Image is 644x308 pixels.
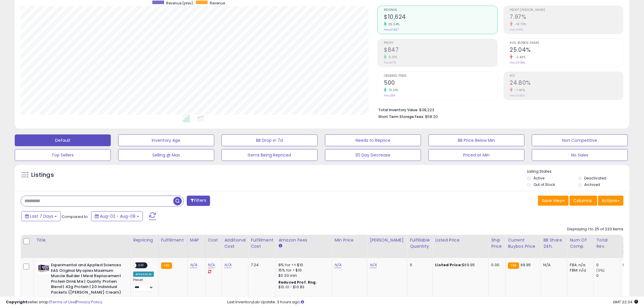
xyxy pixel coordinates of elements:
[510,94,525,97] small: Prev: 26.80%
[510,14,623,21] h2: 7.97%
[161,262,172,269] small: FBA
[30,213,53,219] span: Last 7 Days
[510,9,623,12] span: Profit [PERSON_NAME]
[435,237,486,243] div: Listed Price
[325,134,421,146] button: Needs to Reprice
[532,134,628,146] button: Non Competitive
[613,299,638,305] span: 2025-08-16 22:34 GMT
[596,268,605,273] small: (0%)
[118,149,214,161] button: Selling @ Max
[384,74,497,78] span: Ordered Items
[435,262,462,268] b: Listed Price:
[510,46,623,54] h2: 25.04%
[278,273,327,278] div: $0.30 min
[161,237,185,243] div: Fulfillment
[190,237,203,243] div: MAP
[508,237,538,249] div: Current Buybox Price
[36,237,128,243] div: Title
[100,213,136,219] span: Aug-02 - Aug-08
[387,88,398,92] small: 73.01%
[510,41,623,45] span: Avg. Buybox Share
[38,262,49,274] img: 41IDH-QYOaL._SL40_.jpg
[334,262,341,268] a: N/A
[491,262,501,268] div: 0.00
[532,149,628,161] button: No Sales
[50,299,75,305] a: Terms of Use
[278,243,282,249] small: Amazon Fees.
[384,94,395,97] small: Prev: 289
[567,227,623,232] div: Displaying 1 to 25 of 233 items
[428,149,524,161] button: Priced at Min
[573,198,592,204] span: Columns
[410,262,428,268] div: 0
[6,299,102,305] div: seller snap | |
[584,182,600,187] label: Archived
[569,196,597,206] button: Columns
[136,263,146,268] span: OFF
[222,134,318,146] button: BB Drop in 7d
[251,237,273,249] div: Fulfillment Cost
[133,278,154,291] div: Preset:
[534,182,555,187] label: Out of Stock
[334,237,365,243] div: Min Price
[623,262,638,268] div: N/A
[378,106,619,113] li: $38,223
[410,237,430,249] div: Fulfillable Quantity
[428,134,524,146] button: BB Price Below Min
[133,237,156,243] div: Repricing
[278,237,329,243] div: Amazon Fees
[6,299,27,305] strong: Copyright
[596,273,620,278] div: 0
[133,272,154,277] div: Amazon AI
[187,196,210,206] button: Filters
[510,61,525,64] small: Prev: 25.68%
[425,114,438,119] span: $58.20
[384,41,497,45] span: Profit
[118,134,214,146] button: Inventory Age
[584,176,607,181] label: Deactivated
[384,61,396,64] small: Prev: $772
[208,237,219,243] div: Cost
[623,237,640,256] div: Total Rev. Diff.
[31,171,54,179] h5: Listings
[598,196,623,206] button: Actions
[21,211,61,221] button: Last 7 Days
[384,79,497,87] h2: 500
[278,262,327,268] div: 8% for <= $10
[224,237,246,249] div: Additional Cost
[521,262,531,268] span: 69.95
[510,74,623,78] span: ROI
[378,107,418,112] b: Total Inventory Value:
[510,28,523,31] small: Prev: 9.81%
[278,285,327,290] div: $10.01 - $10.83
[325,149,421,161] button: 30 Day Decrease
[76,299,102,305] a: Privacy Policy
[538,196,569,206] button: Save View
[190,262,197,268] a: N/A
[508,262,519,269] small: FBA
[15,134,111,146] button: Default
[491,237,503,249] div: Ship Price
[384,14,497,21] h2: $10,624
[384,46,497,54] h2: $847
[543,237,565,249] div: BB Share 24h.
[51,262,123,297] b: Experimental and Applied Sciences EAS Original Myoplex Maximum Muscle Builder | Meal Replacement ...
[513,22,527,26] small: -18.76%
[513,88,525,92] small: -7.46%
[370,237,405,243] div: [PERSON_NAME]
[227,299,638,305] div: Last InventoryLab Update: 3 hours ago.
[224,262,231,268] a: N/A
[435,262,484,268] div: $69.95
[222,149,318,161] button: Items Being Repriced
[596,262,620,268] div: 0
[370,262,377,268] a: N/A
[570,268,589,273] div: FBM: n/a
[387,55,397,59] small: 9.73%
[527,169,629,174] p: Listing States:
[543,262,563,268] div: N/A
[570,237,591,249] div: Num of Comp.
[384,28,399,31] small: Prev: $7,867
[387,22,400,26] small: 35.04%
[384,9,497,12] span: Revenue
[62,214,89,219] span: Compared to:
